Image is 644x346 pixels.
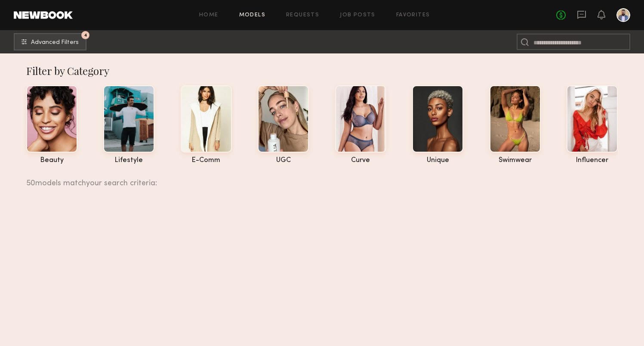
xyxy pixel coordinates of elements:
a: Home [199,12,219,18]
a: Favorites [396,12,430,18]
div: UGC [258,157,309,164]
span: Advanced Filters [31,40,79,46]
div: beauty [26,157,77,164]
div: swimwear [490,157,541,164]
div: unique [412,157,463,164]
div: curve [335,157,386,164]
div: influencer [567,157,618,164]
a: Models [239,12,265,18]
button: 4Advanced Filters [14,33,86,50]
span: 4 [84,33,87,37]
a: Requests [286,12,319,18]
div: lifestyle [103,157,154,164]
a: Job Posts [340,12,376,18]
div: e-comm [181,157,232,164]
div: 50 models match your search criteria: [26,169,611,187]
div: Filter by Category [26,64,618,78]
